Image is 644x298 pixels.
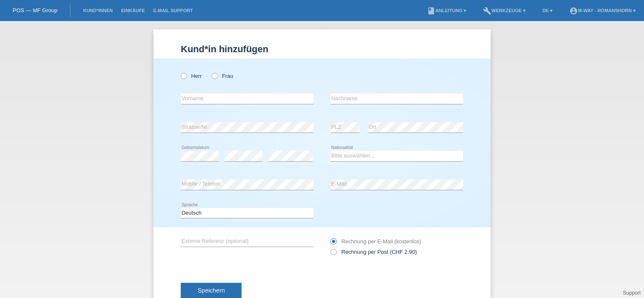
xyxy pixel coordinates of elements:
[330,249,417,255] label: Rechnung per Post (CHF 2.90)
[483,7,491,15] i: build
[198,287,225,294] span: Speichern
[569,7,578,15] i: account_circle
[479,8,530,13] a: buildWerkzeuge ▾
[538,8,557,13] a: DE ▾
[212,73,233,79] label: Frau
[330,249,336,259] input: Rechnung per Post (CHF 2.90)
[427,7,435,15] i: book
[212,73,217,78] input: Frau
[423,8,470,13] a: bookAnleitung ▾
[181,44,463,54] h1: Kund*in hinzufügen
[565,8,640,13] a: account_circlem-way - Romanshorn ▾
[181,73,186,78] input: Herr
[330,238,421,245] label: Rechnung per E-Mail (kostenlos)
[149,8,197,13] a: E-Mail Support
[330,238,336,249] input: Rechnung per E-Mail (kostenlos)
[79,8,117,13] a: Kund*innen
[623,290,641,296] a: Support
[13,7,57,13] a: POS — MF Group
[117,8,149,13] a: Einkäufe
[181,73,202,79] label: Herr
